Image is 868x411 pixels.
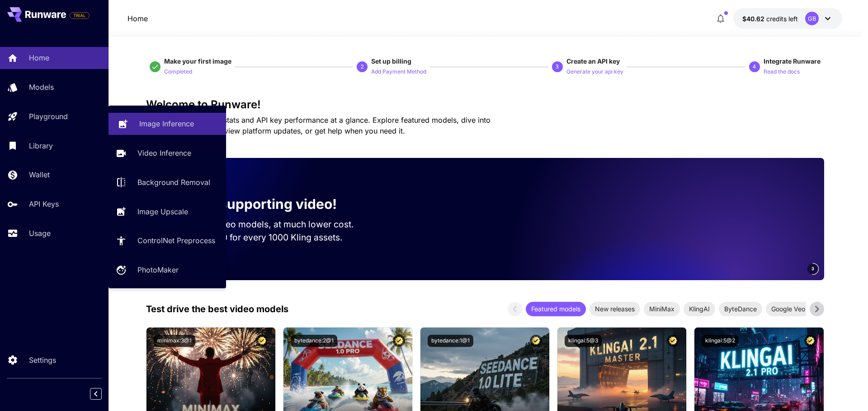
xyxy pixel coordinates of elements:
[137,264,179,275] p: PhotoMaker
[29,199,59,209] p: API Keys
[164,57,231,65] span: Make your first image
[428,335,473,347] button: bytedance:1@1
[29,140,53,151] p: Library
[29,355,56,365] p: Settings
[127,13,148,24] p: Home
[108,200,226,222] a: Image Upscale
[160,218,371,231] p: Run the best video models, at much lower cost.
[644,304,680,314] span: MiniMax
[29,111,68,122] p: Playground
[371,68,426,76] p: Add Payment Method
[108,142,226,164] a: Video Inference
[146,302,288,316] p: Test drive the best video models
[804,335,816,347] button: Certified Model – Vetted for best performance and includes a commercial license.
[530,335,542,347] button: Certified Model – Vetted for best performance and includes a commercial license.
[29,228,51,239] p: Usage
[684,304,715,314] span: KlingAI
[164,68,192,76] p: Completed
[719,304,762,314] span: ByteDance
[764,68,800,76] p: Read the docs
[805,12,819,25] div: GB
[137,235,215,246] p: ControlNet Preprocess
[733,8,842,29] button: $40.62307
[146,98,824,111] h3: Welcome to Runware!
[108,171,226,194] a: Background Removal
[291,335,337,347] button: bytedance:2@1
[139,118,194,129] p: Image Inference
[256,335,268,347] button: Certified Model – Vetted for best performance and includes a commercial license.
[137,206,188,217] p: Image Upscale
[526,304,586,314] span: Featured models
[108,259,226,281] a: PhotoMaker
[766,15,798,23] span: credits left
[29,82,54,92] p: Models
[154,335,195,347] button: minimax:3@1
[565,335,602,347] button: klingai:5@3
[29,169,50,180] p: Wallet
[702,335,739,347] button: klingai:5@2
[742,14,798,23] div: $40.62307
[764,57,821,65] span: Integrate Runware
[137,148,191,158] p: Video Inference
[90,388,102,400] button: Collapse sidebar
[70,10,90,21] span: Add your payment card to enable full platform functionality.
[108,230,226,252] a: ControlNet Preprocess
[811,265,814,272] span: 3
[566,68,623,76] p: Generate your api key
[556,63,559,71] p: 3
[371,57,411,65] span: Set up billing
[29,52,49,63] p: Home
[753,63,756,71] p: 4
[127,13,148,24] nav: breadcrumb
[742,15,766,23] span: $40.62
[108,113,226,135] a: Image Inference
[70,12,89,19] span: TRIAL
[766,304,811,314] span: Google Veo
[393,335,405,347] button: Certified Model – Vetted for best performance and includes a commercial license.
[146,115,491,135] span: Check out your usage stats and API key performance at a glance. Explore featured models, dive int...
[137,177,210,188] p: Background Removal
[566,57,620,65] span: Create an API key
[97,386,108,402] div: Collapse sidebar
[160,231,371,244] p: Save up to $500 for every 1000 Kling assets.
[590,304,640,314] span: New releases
[361,63,364,71] p: 2
[186,194,337,214] p: Now supporting video!
[667,335,679,347] button: Certified Model – Vetted for best performance and includes a commercial license.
